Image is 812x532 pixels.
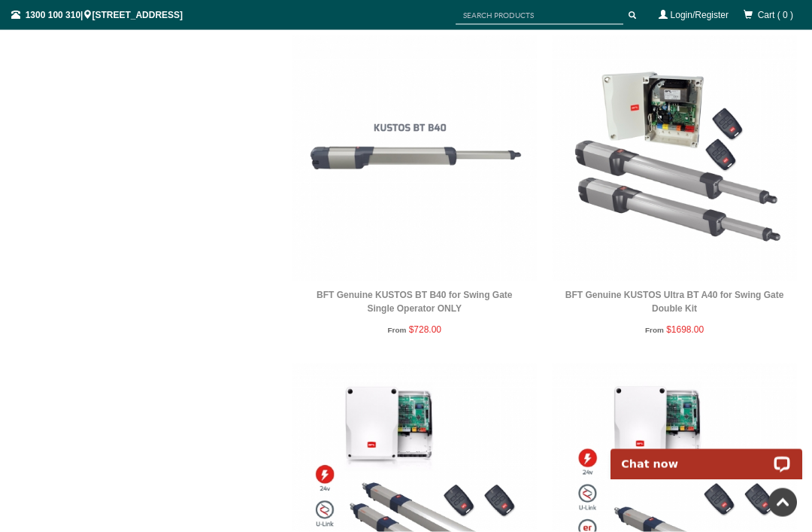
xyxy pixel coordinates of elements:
span: $1698.00 [666,324,704,335]
span: $728.00 [409,324,441,335]
a: BFT Genuine KUSTOS BT B40 for Swing GateSingle Operator ONLY [317,290,512,314]
span: Cart ( 0 ) [758,10,793,20]
span: From [387,326,406,334]
a: Login/Register [671,10,729,20]
img: BFT Genuine KUSTOS BT B40 for Swing Gate - Single Operator ONLY - Gate Warehouse [292,35,537,281]
iframe: LiveChat chat widget [601,432,812,479]
span: From [645,326,664,334]
span: | [STREET_ADDRESS] [11,10,183,20]
input: SEARCH PRODUCTS [456,6,623,25]
img: BFT Genuine KUSTOS Ultra BT A40 for Swing Gate Double Kit - Gate Warehouse [552,35,797,281]
a: BFT Genuine KUSTOS Ultra BT A40 for Swing Gate Double Kit [565,290,784,314]
a: 1300 100 310 [26,10,80,20]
